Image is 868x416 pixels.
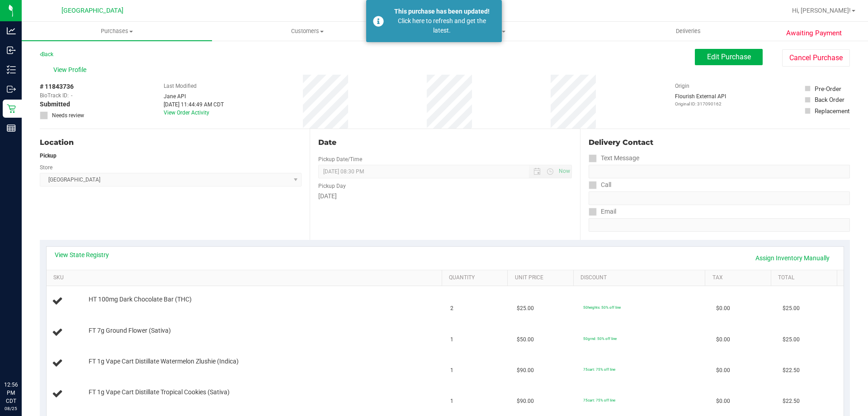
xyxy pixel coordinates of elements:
iframe: Resource center unread badge [27,342,38,353]
div: Click here to refresh and get the latest. [389,16,495,35]
inline-svg: Inbound [7,46,16,55]
span: BioTrack ID: [40,91,69,100]
div: Back Order [815,95,844,104]
a: Assign Inventory Manually [750,250,835,266]
span: - [71,91,72,100]
span: $0.00 [716,397,730,406]
input: Format: (999) 999-9999 [589,191,850,205]
div: Flourish External API [675,92,726,107]
span: $25.00 [783,304,800,313]
span: Purchases [22,27,212,35]
span: Deliveries [664,27,713,35]
div: Pre-Order [815,84,841,93]
label: Last Modified [164,82,197,90]
iframe: Resource center [9,344,36,371]
button: Edit Purchase [695,49,763,65]
strong: Pickup [40,153,57,159]
span: FT 1g Vape Cart Distillate Watermelon Zlushie (Indica) [89,357,239,366]
span: 2 [450,304,453,313]
inline-svg: Retail [7,104,16,113]
inline-svg: Inventory [7,65,16,74]
span: # 11843736 [40,82,74,91]
a: View Order Activity [164,110,209,116]
span: $22.50 [783,397,800,406]
span: $90.00 [517,397,534,406]
label: Call [589,178,611,191]
a: Purchases [22,22,212,41]
span: 1 [450,397,453,406]
span: Awaiting Payment [786,28,842,38]
label: Origin [675,82,689,90]
span: FT 1g Vape Cart Distillate Tropical Cookies (Sativa) [89,388,230,397]
inline-svg: Outbound [7,85,16,94]
span: Needs review [52,111,84,120]
a: Back [40,51,53,57]
span: FT 7g Ground Flower (Sativa) [89,326,171,335]
span: 50heights: 50% off line [583,305,621,310]
span: 75cart: 75% off line [583,398,615,402]
span: Customers [212,27,402,35]
a: Deliveries [593,22,783,41]
label: Store [40,163,52,172]
div: [DATE] [318,191,571,201]
p: Original ID: 317090162 [675,100,726,107]
span: Hi, [PERSON_NAME]! [792,7,851,14]
span: $25.00 [783,335,800,344]
div: [DATE] 11:44:49 AM CDT [164,100,224,109]
input: Format: (999) 999-9999 [589,165,850,178]
span: $50.00 [517,335,534,344]
a: Discount [580,274,702,282]
a: SKU [53,274,438,282]
p: 12:56 PM CDT [4,381,18,405]
label: Email [589,205,616,218]
span: [GEOGRAPHIC_DATA] [61,7,123,14]
span: $0.00 [716,304,730,313]
label: Pickup Day [318,182,346,190]
label: Text Message [589,152,639,165]
div: Jane API [164,92,224,100]
span: $90.00 [517,366,534,375]
span: $0.00 [716,366,730,375]
span: 1 [450,335,453,344]
span: 1 [450,366,453,375]
button: Cancel Purchase [782,49,850,67]
inline-svg: Analytics [7,26,16,35]
a: Total [778,274,833,282]
span: 75cart: 75% off line [583,367,615,372]
a: Quantity [449,274,504,282]
span: $25.00 [517,304,534,313]
span: 50grnd: 50% off line [583,336,617,341]
div: This purchase has been updated! [389,7,495,16]
a: Unit Price [515,274,570,282]
a: Customers [212,22,402,41]
span: $0.00 [716,335,730,344]
div: Location [40,137,302,148]
div: Date [318,137,571,148]
a: Tax [712,274,768,282]
span: Edit Purchase [707,53,751,61]
span: Submitted [40,100,70,109]
label: Pickup Date/Time [318,155,362,163]
div: Replacement [815,106,849,115]
div: Delivery Contact [589,137,850,148]
span: HT 100mg Dark Chocolate Bar (THC) [89,295,192,304]
p: 08/25 [4,405,18,412]
span: $22.50 [783,366,800,375]
a: View State Registry [55,250,109,259]
inline-svg: Reports [7,124,16,133]
span: View Profile [53,65,90,75]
